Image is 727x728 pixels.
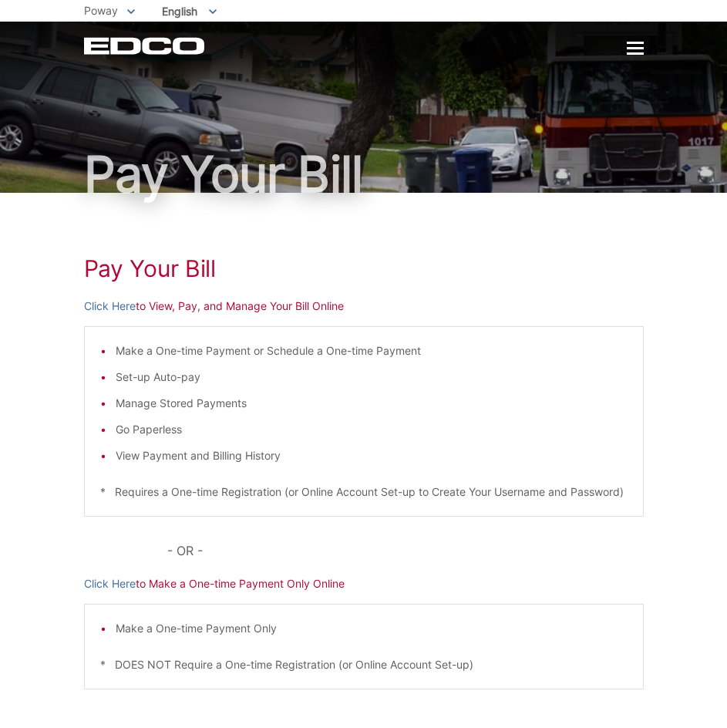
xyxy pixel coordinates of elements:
[116,421,628,438] li: Go Paperless
[84,37,207,55] a: EDCD logo. Return to the homepage.
[116,369,628,386] li: Set-up Auto-pay
[84,150,644,199] h1: Pay Your Bill
[100,656,628,673] p: * DOES NOT Require a One-time Registration (or Online Account Set-up)
[84,575,644,592] p: to Make a One-time Payment Only Online
[84,254,644,282] h1: Pay Your Bill
[84,575,136,592] a: Click Here
[84,298,644,315] p: to View, Pay, and Manage Your Bill Online
[116,395,628,412] li: Manage Stored Payments
[167,540,643,561] p: - OR -
[100,484,628,501] p: * Requires a One-time Registration (or Online Account Set-up to Create Your Username and Password)
[84,298,136,315] a: Click Here
[116,620,628,637] li: Make a One-time Payment Only
[116,342,628,359] li: Make a One-time Payment or Schedule a One-time Payment
[116,447,628,464] li: View Payment and Billing History
[84,4,118,17] span: Poway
